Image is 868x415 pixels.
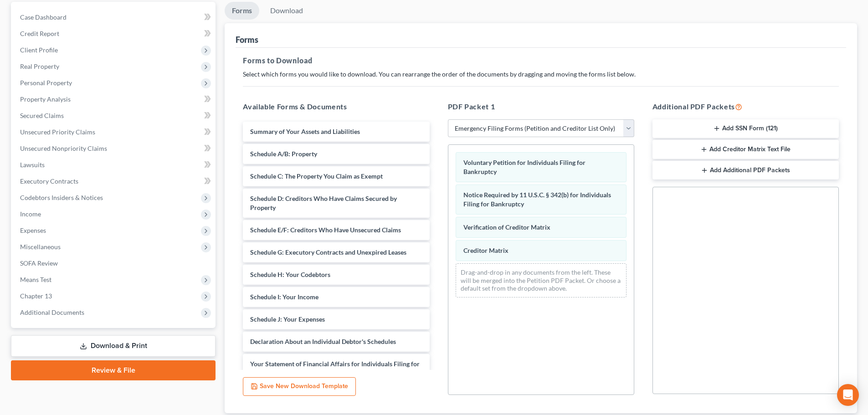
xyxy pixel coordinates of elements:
span: Case Dashboard [20,13,67,21]
span: Declaration About an Individual Debtor's Schedules [250,338,396,345]
span: Income [20,210,41,218]
button: Add Creditor Matrix Text File [652,140,839,159]
span: Property Analysis [20,95,71,103]
span: Schedule A/B: Property [250,150,317,158]
span: Lawsuits [20,161,45,169]
button: Save New Download Template [243,377,356,396]
span: Summary of Your Assets and Liabilities [250,128,360,135]
a: SOFA Review [13,255,216,272]
h5: PDF Packet 1 [448,101,634,112]
div: Forms [236,34,258,45]
button: Add SSN Form (121) [652,119,839,138]
a: Unsecured Nonpriority Claims [13,140,216,157]
a: Lawsuits [13,157,216,173]
span: SOFA Review [20,259,58,267]
a: Case Dashboard [13,9,216,26]
a: Unsecured Priority Claims [13,124,216,140]
div: Open Intercom Messenger [837,384,859,406]
span: Voluntary Petition for Individuals Filing for Bankruptcy [463,159,586,175]
span: Schedule G: Executory Contracts and Unexpired Leases [250,248,406,256]
span: Means Test [20,276,51,283]
span: Executory Contracts [20,177,78,185]
span: Real Property [20,62,59,70]
h5: Forms to Download [243,55,839,66]
span: Unsecured Nonpriority Claims [20,144,107,152]
span: Schedule J: Your Expenses [250,315,325,323]
a: Credit Report [13,26,216,42]
span: Verification of Creditor Matrix [463,223,550,231]
span: Chapter 13 [20,292,52,300]
span: Schedule I: Your Income [250,293,318,301]
h5: Available Forms & Documents [243,101,429,112]
a: Property Analysis [13,91,216,108]
span: Credit Report [20,30,59,37]
span: Miscellaneous [20,243,61,251]
span: Schedule C: The Property You Claim as Exempt [250,172,383,180]
a: Executory Contracts [13,173,216,190]
span: Additional Documents [20,308,84,316]
a: Review & File [11,360,216,380]
span: Schedule E/F: Creditors Who Have Unsecured Claims [250,226,401,234]
a: Forms [225,2,259,20]
span: Schedule D: Creditors Who Have Claims Secured by Property [250,195,397,211]
span: Notice Required by 11 U.S.C. § 342(b) for Individuals Filing for Bankruptcy [463,191,611,208]
h5: Additional PDF Packets [652,101,839,112]
p: Select which forms you would like to download. You can rearrange the order of the documents by dr... [243,70,839,79]
span: Creditor Matrix [463,246,508,254]
span: Secured Claims [20,112,64,119]
span: Client Profile [20,46,58,54]
span: Personal Property [20,79,72,87]
div: Drag-and-drop in any documents from the left. These will be merged into the Petition PDF Packet. ... [456,263,627,297]
span: Schedule H: Your Codebtors [250,271,330,278]
span: Your Statement of Financial Affairs for Individuals Filing for Bankruptcy [250,360,420,377]
span: Unsecured Priority Claims [20,128,95,136]
a: Download [263,2,310,20]
a: Download & Print [11,335,216,357]
a: Secured Claims [13,108,216,124]
span: Expenses [20,226,46,234]
span: Codebtors Insiders & Notices [20,194,103,201]
button: Add Additional PDF Packets [652,161,839,180]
